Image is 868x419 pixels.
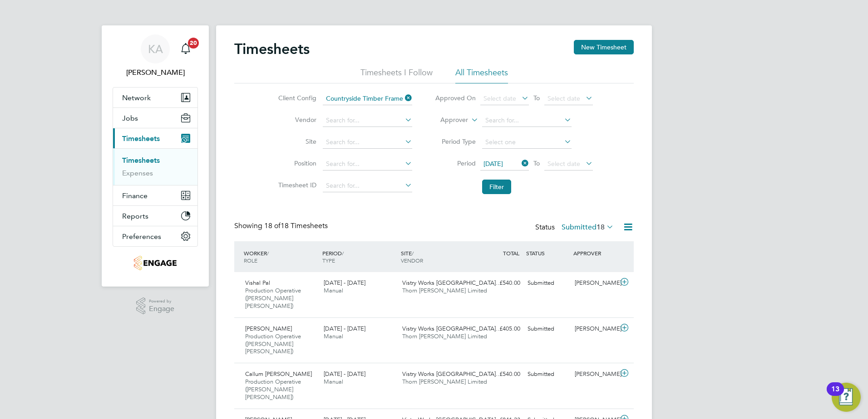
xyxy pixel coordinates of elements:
[571,245,618,261] div: APPROVER
[276,159,316,167] label: Position
[482,114,572,127] input: Search for...
[482,136,572,149] input: Select one
[402,325,502,332] span: Vistry Works [GEOGRAPHIC_DATA]…
[276,181,316,189] label: Timesheet ID
[412,249,414,257] span: /
[322,257,335,264] span: TYPE
[113,88,197,107] button: Network
[113,148,197,185] div: Timesheets
[531,157,542,169] span: To
[832,383,861,412] button: Open Resource Center, 13 new notifications
[402,332,487,340] span: Thorn [PERSON_NAME] Limited
[276,116,316,124] label: Vendor
[324,370,365,378] span: [DATE] - [DATE]
[524,322,571,336] div: Submitted
[148,43,163,55] span: KA
[324,378,343,385] span: Manual
[245,287,301,310] span: Production Operative ([PERSON_NAME] [PERSON_NAME])
[571,322,618,336] div: [PERSON_NAME]
[122,156,160,165] a: Timesheets
[122,212,148,220] span: Reports
[323,93,412,105] input: Search for...
[435,94,476,102] label: Approved On
[136,297,175,315] a: Powered byEngage
[323,158,412,171] input: Search for...
[134,256,176,270] img: thornbaker-logo-retina.png
[122,169,153,177] a: Expenses
[402,279,502,287] span: Vistry Works [GEOGRAPHIC_DATA]…
[831,389,839,401] div: 13
[455,67,508,83] li: All Timesheets
[324,332,343,340] span: Manual
[113,226,197,246] button: Preferences
[524,367,571,382] div: Submitted
[244,257,257,264] span: ROLE
[435,159,476,167] label: Period
[149,305,174,313] span: Engage
[177,34,195,63] a: 20
[477,322,524,336] div: £405.00
[122,232,161,241] span: Preferences
[324,279,365,287] span: [DATE] - [DATE]
[245,332,301,356] span: Production Operative ([PERSON_NAME] [PERSON_NAME])
[531,92,542,104] span: To
[483,160,503,168] span: [DATE]
[562,223,614,232] label: Submitted
[320,245,399,268] div: PERIOD
[477,276,524,291] div: £540.00
[571,276,618,291] div: [PERSON_NAME]
[402,370,502,378] span: Vistry Works [GEOGRAPHIC_DATA]…
[122,191,148,200] span: Finance
[483,94,516,102] span: Select date
[323,180,412,192] input: Search for...
[323,114,412,127] input: Search for...
[113,206,197,226] button: Reports
[234,40,310,58] h2: Timesheets
[503,249,519,257] span: TOTAL
[245,378,301,401] span: Production Operative ([PERSON_NAME] [PERSON_NAME])
[113,34,198,78] a: KA[PERSON_NAME]
[477,367,524,382] div: £540.00
[571,367,618,382] div: [PERSON_NAME]
[113,108,197,128] button: Jobs
[524,245,571,261] div: STATUS
[245,370,312,378] span: Callum [PERSON_NAME]
[234,221,330,231] div: Showing
[399,245,477,268] div: SITE
[402,378,487,385] span: Thorn [PERSON_NAME] Limited
[342,249,344,257] span: /
[264,221,328,230] span: 18 Timesheets
[547,94,580,102] span: Select date
[113,256,198,270] a: Go to home page
[574,40,634,54] button: New Timesheet
[188,38,199,49] span: 20
[264,221,281,230] span: 18 of
[149,297,174,305] span: Powered by
[113,67,198,78] span: Kerry Asawla
[113,128,197,148] button: Timesheets
[597,223,605,232] span: 18
[435,137,476,146] label: Period Type
[245,325,292,332] span: [PERSON_NAME]
[360,67,433,83] li: Timesheets I Follow
[401,257,423,264] span: VENDOR
[276,137,316,146] label: Site
[122,134,160,143] span: Timesheets
[535,221,616,234] div: Status
[245,279,270,287] span: Vishal Pal
[402,287,487,294] span: Thorn [PERSON_NAME] Limited
[276,94,316,102] label: Client Config
[323,136,412,149] input: Search for...
[482,180,511,194] button: Filter
[113,185,197,205] button: Finance
[427,116,468,125] label: Approver
[267,249,269,257] span: /
[324,325,365,332] span: [DATE] - [DATE]
[324,287,343,294] span: Manual
[102,25,209,287] nav: Main navigation
[122,93,151,102] span: Network
[242,245,320,268] div: WORKER
[122,114,138,122] span: Jobs
[524,276,571,291] div: Submitted
[547,160,580,168] span: Select date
